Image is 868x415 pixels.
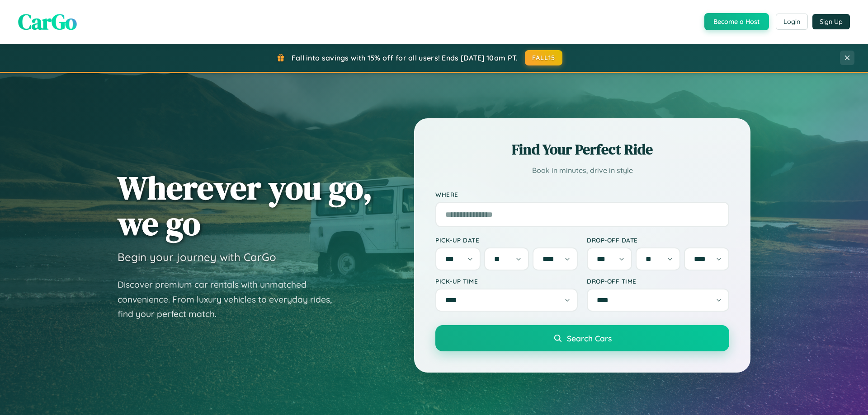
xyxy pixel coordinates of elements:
span: Search Cars [567,333,612,343]
button: Become a Host [704,13,769,30]
label: Where [435,191,729,198]
button: Search Cars [435,325,729,351]
button: Sign Up [812,14,850,29]
button: FALL15 [525,50,563,65]
label: Pick-up Date [435,236,578,244]
h3: Begin your journey with CarGo [118,250,276,264]
span: CarGo [18,7,77,37]
span: Fall into savings with 15% off for all users! Ends [DATE] 10am PT. [292,53,518,62]
h2: Find Your Perfect Ride [435,140,729,159]
label: Drop-off Date [587,236,729,244]
button: Login [776,14,808,30]
p: Book in minutes, drive in style [435,164,729,177]
label: Pick-up Time [435,277,578,285]
label: Drop-off Time [587,277,729,285]
h1: Wherever you go, we go [118,170,373,241]
p: Discover premium car rentals with unmatched convenience. From luxury vehicles to everyday rides, ... [118,277,344,322]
